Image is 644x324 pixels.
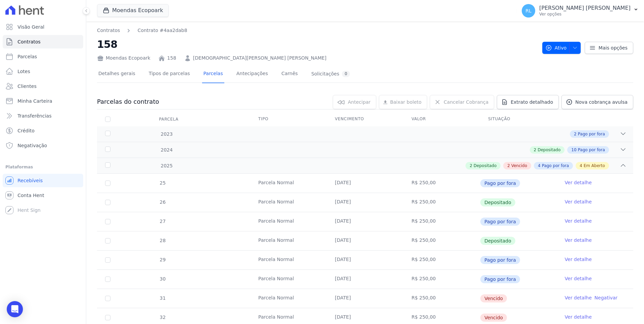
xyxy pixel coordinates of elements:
p: Ver opções [539,11,631,17]
span: Pago por fora [480,256,520,264]
th: Situação [480,112,556,126]
span: Pago por fora [578,147,605,153]
span: 2 [574,131,577,137]
span: Vencido [511,163,527,169]
span: Contratos [18,38,40,45]
span: 30 [159,276,166,282]
a: Clientes [3,79,83,93]
a: Parcelas [3,50,83,63]
span: Mais opções [599,44,627,51]
td: [DATE] [327,289,403,308]
a: Ver detalhe [565,218,592,224]
span: Pago por fora [480,218,520,226]
span: Vencido [480,314,507,322]
a: Ver detalhe [565,256,592,263]
td: R$ 250,00 [404,270,480,289]
td: Parcela Normal [250,193,327,212]
input: Só é possível selecionar pagamentos em aberto [105,219,110,224]
h3: Parcelas do contrato [97,98,159,106]
span: 27 [159,219,166,224]
span: Recebíveis [18,177,43,184]
nav: Breadcrumb [97,27,187,34]
a: Recebíveis [3,174,83,187]
span: Negativação [18,142,47,149]
input: Só é possível selecionar pagamentos em aberto [105,238,110,244]
td: [DATE] [327,212,403,231]
span: Em Aberto [584,163,605,169]
td: R$ 250,00 [404,193,480,212]
span: 2 [534,147,537,153]
span: 28 [159,238,166,243]
input: Só é possível selecionar pagamentos em aberto [105,277,110,282]
span: 32 [159,315,166,320]
a: Ver detalhe [565,179,592,186]
td: [DATE] [327,174,403,193]
div: Solicitações [311,71,350,77]
a: Detalhes gerais [97,65,137,83]
a: 158 [167,55,176,62]
span: Depositado [480,198,515,206]
a: Ver detalhe [565,294,592,301]
input: Só é possível selecionar pagamentos em aberto [105,257,110,263]
span: Ativo [545,42,567,54]
div: Moendas Ecopoark [97,55,150,62]
th: Valor [404,112,480,126]
span: Clientes [18,83,36,90]
span: Nova cobrança avulsa [575,99,627,105]
th: Vencimento [327,112,403,126]
span: Minha Carteira [18,98,52,104]
a: Contrato #4aa2dab8 [137,27,187,34]
div: 0 [342,71,350,77]
input: Só é possível selecionar pagamentos em aberto [105,181,110,186]
td: Parcela Normal [250,289,327,308]
a: Ver detalhe [565,198,592,205]
span: Extrato detalhado [511,99,553,105]
th: Tipo [250,112,327,126]
td: [DATE] [327,251,403,269]
a: Ver detalhe [565,314,592,320]
td: R$ 250,00 [404,231,480,250]
span: 25 [159,180,166,186]
a: Conta Hent [3,189,83,202]
span: Pago por fora [480,179,520,187]
a: Ver detalhe [565,237,592,244]
span: Pago por fora [578,131,605,137]
input: Só é possível selecionar pagamentos em aberto [105,200,110,205]
input: default [105,315,110,320]
td: Parcela Normal [250,231,327,250]
a: Nova cobrança avulsa [561,95,633,109]
span: Crédito [18,127,35,134]
td: R$ 250,00 [404,174,480,193]
td: [DATE] [327,193,403,212]
span: 26 [159,199,166,205]
span: Pago por fora [480,275,520,283]
span: Pago por fora [542,163,569,169]
input: default [105,296,110,301]
nav: Breadcrumb [97,27,537,34]
span: Depositado [474,163,496,169]
td: Parcela Normal [250,251,327,269]
a: Solicitações0 [310,65,351,83]
td: Parcela Normal [250,212,327,231]
span: 2 [507,163,510,169]
a: Mais opções [585,42,633,54]
td: R$ 250,00 [404,251,480,269]
span: 4 [538,163,541,169]
a: [DEMOGRAPHIC_DATA][PERSON_NAME] [PERSON_NAME] [193,55,326,62]
h2: 158 [97,37,537,52]
span: Transferências [18,112,52,119]
span: 4 [580,163,582,169]
a: Parcelas [202,65,224,83]
a: Transferências [3,109,83,123]
a: Minha Carteira [3,94,83,108]
button: Moendas Ecopoark [97,4,169,17]
span: Depositado [538,147,560,153]
a: Tipos de parcelas [148,65,191,83]
td: Parcela Normal [250,174,327,193]
td: [DATE] [327,231,403,250]
td: R$ 250,00 [404,289,480,308]
div: Open Intercom Messenger [7,301,23,317]
a: Negativação [3,139,83,152]
button: Ativo [542,42,581,54]
a: Ver detalhe [565,275,592,282]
